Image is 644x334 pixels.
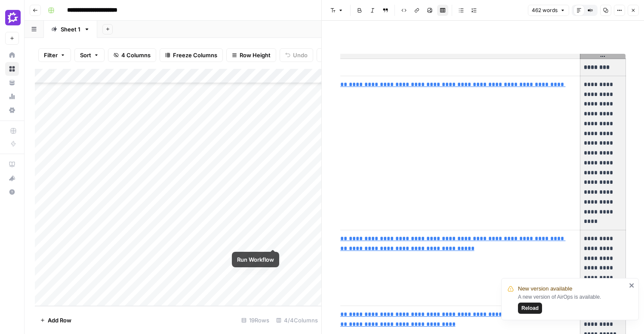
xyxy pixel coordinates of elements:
button: Undo [280,48,313,62]
div: 4/4 Columns [273,313,321,327]
span: Sort [80,51,91,59]
button: Add Row [35,313,77,327]
button: Sort [74,48,105,62]
button: 462 words [528,5,569,16]
a: AirOps Academy [5,158,19,171]
button: Workspace: Gong [5,7,19,28]
span: Filter [44,51,58,59]
span: New version available [518,285,572,293]
div: Sheet 1 [61,25,80,34]
a: Home [5,48,19,62]
span: Row Height [240,51,271,59]
span: Reload [521,304,539,312]
a: Your Data [5,76,19,90]
a: Sheet 1 [44,21,97,38]
a: Browse [5,62,19,76]
button: Row Height [226,48,276,62]
button: close [629,282,635,289]
button: Reload [518,303,542,314]
span: Undo [293,51,308,59]
span: Freeze Columns [173,51,217,59]
a: Usage [5,90,19,103]
button: What's new? [5,171,19,185]
div: What's new? [6,172,18,185]
span: Add Row [48,316,71,325]
button: Freeze Columns [160,48,223,62]
img: Gong Logo [5,10,21,25]
button: Help + Support [5,185,19,199]
button: 4 Columns [108,48,156,62]
button: Filter [38,48,71,62]
a: Settings [5,103,19,117]
div: 19 Rows [238,313,273,327]
span: 462 words [532,6,558,14]
div: A new version of AirOps is available. [518,293,626,314]
span: 4 Columns [121,51,151,59]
